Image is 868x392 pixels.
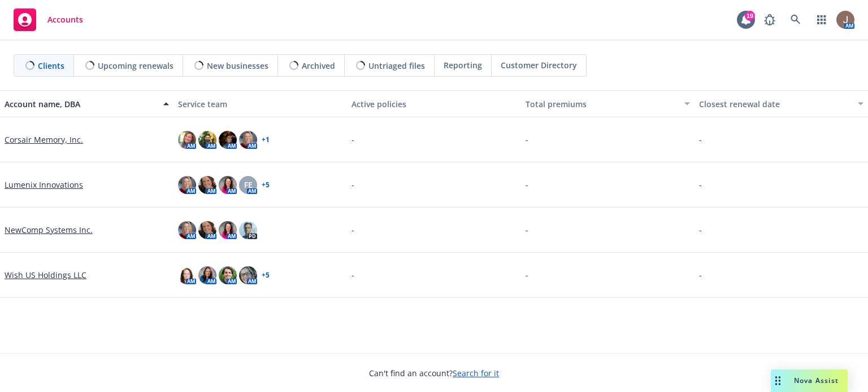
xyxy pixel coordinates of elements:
[745,11,755,21] div: 19
[351,134,354,146] span: -
[178,266,196,284] img: photo
[351,179,354,191] span: -
[198,131,216,149] img: photo
[771,369,785,392] div: Drag to move
[347,90,520,117] button: Active policies
[699,269,702,281] span: -
[771,369,848,392] button: Nova Assist
[219,221,237,239] img: photo
[219,176,237,194] img: photo
[5,224,93,236] a: NewComp Systems Inc.
[239,221,257,239] img: photo
[47,15,83,24] span: Accounts
[695,90,868,117] button: Closest renewal date
[239,266,257,284] img: photo
[784,8,807,31] a: Search
[699,134,702,146] span: -
[444,59,482,71] span: Reporting
[526,134,528,146] span: -
[758,8,781,31] a: Report a Bug
[369,367,499,379] span: Can't find an account?
[239,131,257,149] img: photo
[368,60,425,72] span: Untriaged files
[198,176,216,194] img: photo
[38,60,64,72] span: Clients
[207,60,268,72] span: New businesses
[219,266,237,284] img: photo
[699,224,702,236] span: -
[219,131,237,149] img: photo
[351,224,354,236] span: -
[98,60,173,72] span: Upcoming renewals
[178,221,196,239] img: photo
[178,176,196,194] img: photo
[244,179,253,191] span: FE
[262,136,270,143] a: + 1
[526,179,528,191] span: -
[351,269,354,281] span: -
[836,11,854,29] img: photo
[5,134,83,146] a: Corsair Memory, Inc.
[521,90,695,117] button: Total premiums
[302,60,335,72] span: Archived
[453,368,499,378] a: Search for it
[699,179,702,191] span: -
[526,224,528,236] span: -
[5,269,86,281] a: Wish US Holdings LLC
[9,4,88,36] a: Accounts
[501,59,577,71] span: Customer Directory
[173,90,347,117] button: Service team
[262,272,270,279] a: + 5
[526,98,678,110] div: Total premiums
[5,179,83,191] a: Lumenix Innovations
[178,98,342,110] div: Service team
[178,131,196,149] img: photo
[810,8,833,31] a: Switch app
[526,269,528,281] span: -
[794,376,839,385] span: Nova Assist
[262,182,270,188] a: + 5
[699,98,851,110] div: Closest renewal date
[198,266,216,284] img: photo
[5,98,157,110] div: Account name, DBA
[198,221,216,239] img: photo
[351,98,516,110] div: Active policies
